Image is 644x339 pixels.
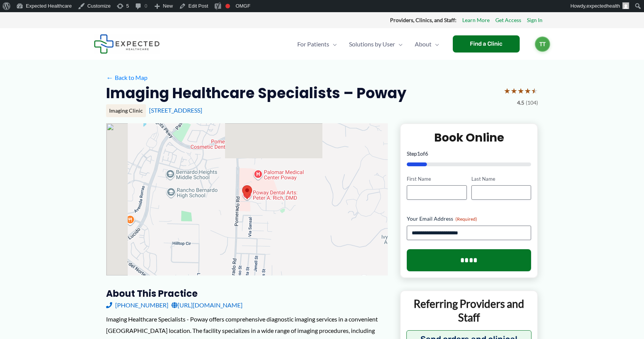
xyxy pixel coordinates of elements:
a: [PHONE_NUMBER] [106,299,168,311]
a: TT [535,37,550,52]
h3: About this practice [106,288,388,299]
span: Menu Toggle [329,31,337,57]
nav: Primary Site Navigation [291,31,445,57]
label: Your Email Address [407,215,531,223]
a: Learn More [462,15,490,25]
span: Solutions by User [349,31,395,57]
span: 6 [425,150,428,157]
span: expectedhealth [587,3,620,9]
a: Sign In [527,15,542,25]
span: About [415,31,431,57]
a: Find a Clinic [453,35,520,53]
span: ★ [511,84,517,98]
a: AboutMenu Toggle [409,31,445,57]
span: (104) [526,98,538,108]
label: First Name [407,175,466,183]
span: ★ [504,84,511,98]
a: ←Back to Map [106,72,148,83]
span: ★ [524,84,531,98]
h2: Imaging Healthcare Specialists – Poway [106,84,406,102]
span: 1 [417,150,420,157]
h2: Book Online [407,130,531,145]
span: For Patients [297,31,329,57]
a: [STREET_ADDRESS] [149,107,202,114]
a: Solutions by UserMenu Toggle [343,31,409,57]
a: For PatientsMenu Toggle [291,31,343,57]
img: Expected Healthcare Logo - side, dark font, small [94,34,160,54]
div: Imaging Clinic [106,104,146,117]
span: (Required) [455,216,477,222]
div: Focus keyphrase not set [225,4,230,8]
span: ★ [517,84,524,98]
span: ← [106,74,113,81]
strong: Providers, Clinics, and Staff: [390,17,457,23]
span: 4.5 [517,98,524,108]
span: Menu Toggle [395,31,403,57]
p: Step of [407,151,531,156]
label: Last Name [471,175,531,183]
a: Get Access [495,15,521,25]
span: ★ [531,84,538,98]
a: [URL][DOMAIN_NAME] [171,299,243,311]
span: Menu Toggle [431,31,439,57]
p: Referring Providers and Staff [406,297,531,325]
